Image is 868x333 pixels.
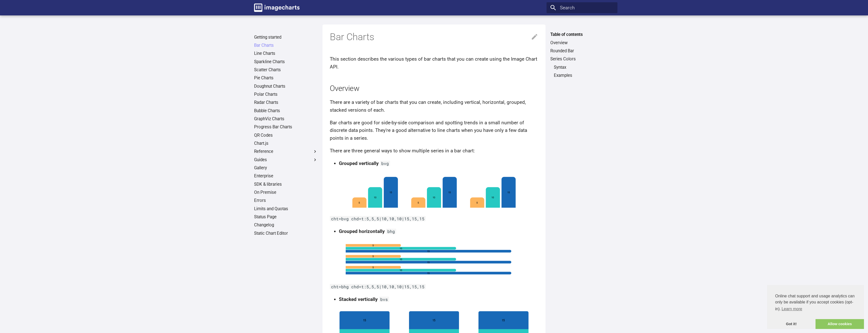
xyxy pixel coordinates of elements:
[781,305,803,313] a: learn more about cookies
[254,84,318,89] a: Doughnut Charts
[254,43,318,48] a: Bar Charts
[346,240,522,278] img: chart
[254,75,318,81] a: Pie Charts
[254,35,318,40] a: Getting started
[254,100,318,105] a: Radar Charts
[254,173,318,179] a: Enterprise
[254,190,318,195] a: On Premise
[254,116,318,122] a: GraphViz Charts
[330,119,538,142] p: Bar charts are good for side-by-side comparison and spotting trends in a small number of discrete...
[346,172,522,210] img: chart
[254,149,318,154] label: Reference
[379,297,389,302] code: bvs
[550,40,614,46] a: Overview
[254,231,318,236] a: Static Chart Editor
[254,108,318,114] a: Bubble Charts
[816,319,864,329] a: allow cookies
[254,214,318,220] a: Status Page
[330,147,538,155] p: There are three general ways to show multiple series in a bar chart:
[254,157,318,163] label: Guides
[550,56,614,62] a: Series Colors
[339,160,379,166] strong: Grouped vertically
[254,141,318,146] a: Chart.js
[386,229,396,234] code: bhg
[554,65,614,70] a: Syntax
[547,32,617,78] nav: Table of contents
[254,4,300,12] img: logo
[330,83,538,94] h2: Overview
[330,31,538,43] h1: Bar Charts
[380,161,390,166] code: bvg
[554,73,614,78] a: Examples
[547,32,617,37] label: Table of contents
[775,293,856,313] span: Online chat support and usage analytics can only be available if you accept cookies (opt-in).
[767,319,816,329] a: dismiss cookie message
[254,51,318,56] a: Line Charts
[339,296,378,302] strong: Stacked vertically
[254,133,318,138] a: QR Codes
[330,55,538,71] p: This section describes the various types of bar charts that you can create using the Image Chart ...
[254,124,318,130] a: Progress Bar Charts
[330,99,538,114] p: There are a variety of bar charts that you can create, including vertical, horizontal, grouped, s...
[550,65,614,78] nav: Series Colors
[254,92,318,97] a: Polar Charts
[254,67,318,73] a: Scatter Charts
[252,1,302,14] a: Image-Charts documentation
[767,285,864,329] div: cookieconsent
[254,222,318,228] a: Changelog
[547,2,617,13] input: Search
[254,165,318,171] a: Gallery
[339,228,385,234] strong: Grouped horizontally
[254,59,318,65] a: Sparkline Charts
[254,206,318,212] a: Limits and Quotas
[330,284,426,289] code: cht=bhg chd=t:5,5,5|10,10,10|15,15,15
[550,48,614,54] a: Rounded Bar
[330,216,426,221] code: cht=bvg chd=t:5,5,5|10,10,10|15,15,15
[254,198,318,203] a: Errors
[254,182,318,187] a: SDK & libraries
